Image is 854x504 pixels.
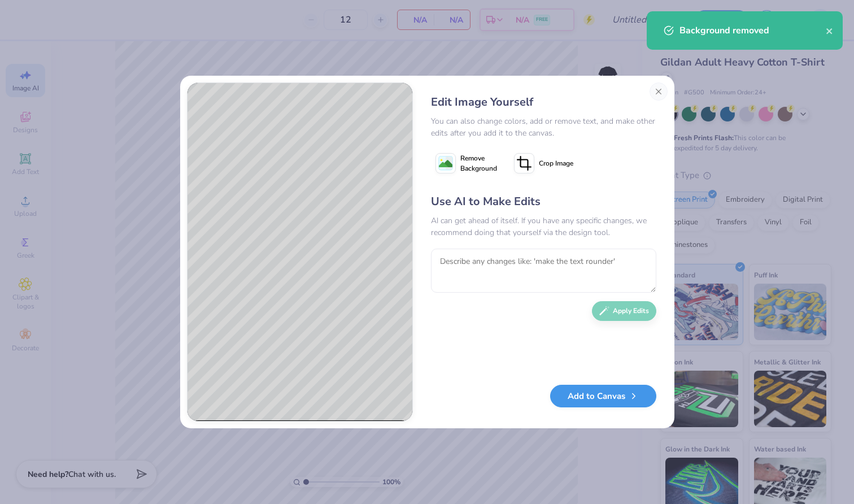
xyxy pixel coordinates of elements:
[826,24,834,37] button: close
[539,158,573,168] span: Crop Image
[431,115,656,139] div: You can also change colors, add or remove text, and make other edits after you add it to the canvas.
[509,149,580,177] button: Crop Image
[431,94,656,111] div: Edit Image Yourself
[460,153,497,173] span: Remove Background
[650,82,668,101] button: Close
[431,149,502,177] button: Remove Background
[550,385,656,408] button: Add to Canvas
[431,193,656,210] div: Use AI to Make Edits
[431,215,656,238] div: AI can get ahead of itself. If you have any specific changes, we recommend doing that yourself vi...
[679,24,826,37] div: Background removed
